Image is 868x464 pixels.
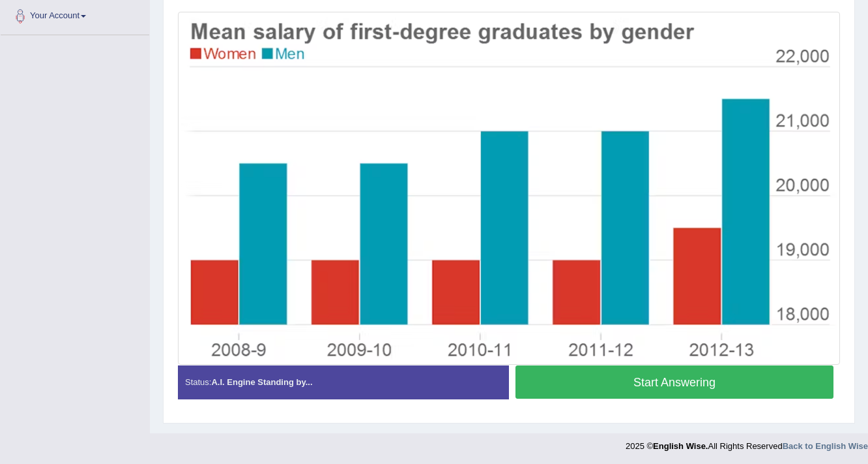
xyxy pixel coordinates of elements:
[783,441,868,451] a: Back to English Wise
[653,441,708,451] strong: English Wise.
[211,377,312,387] strong: A.I. Engine Standing by...
[178,365,509,399] div: Status:
[626,433,868,452] div: 2025 © All Rights Reserved
[515,365,833,399] button: Start Answering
